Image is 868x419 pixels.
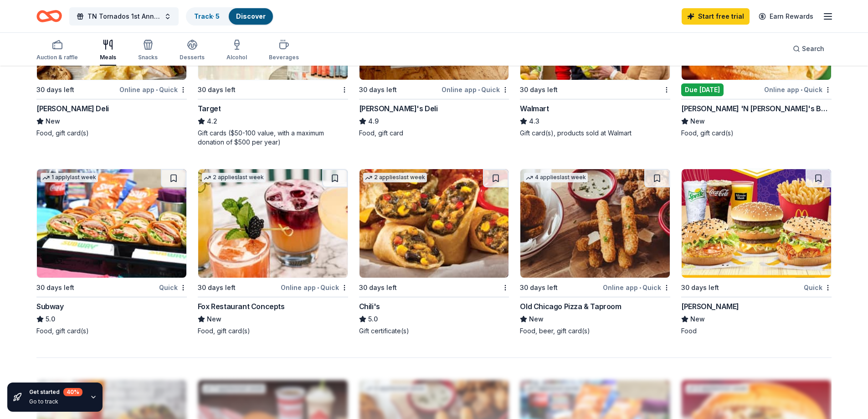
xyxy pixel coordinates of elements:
button: Alcohol [226,36,247,66]
a: Earn Rewards [753,8,819,25]
div: Due [DATE] [681,83,724,96]
div: Snacks [138,54,158,61]
div: Desserts [180,54,205,61]
div: Food, gift card [359,129,509,138]
div: Meals [100,54,116,61]
div: Online app Quick [764,84,832,95]
button: Search [786,40,832,58]
div: Food [681,326,832,336]
a: Image for Subway1 applylast week30 days leftQuickSubway5.0Food, gift card(s) [36,169,187,336]
div: 4 applies last week [524,173,588,182]
div: Auction & raffle [36,54,78,61]
a: Image for Old Chicago Pizza & Taproom4 applieslast week30 days leftOnline app•QuickOld Chicago Pi... [520,169,670,336]
a: Discover [236,12,266,20]
div: Online app Quick [603,282,670,293]
div: Online app Quick [281,282,348,293]
div: Gift certificate(s) [359,326,509,336]
span: TN Tornados 1st Annual Fall Ball Tournament - 8U [87,11,160,22]
button: TN Tornados 1st Annual Fall Ball Tournament - 8U [69,7,179,26]
span: 4.3 [529,116,539,127]
div: [PERSON_NAME] [681,301,739,312]
div: Food, gift card(s) [36,326,187,336]
div: Food, beer, gift card(s) [520,326,670,336]
img: Image for McDonald's [682,169,831,278]
div: Quick [159,282,187,293]
a: Home [36,5,62,27]
button: Track· 5Discover [186,7,274,26]
div: Food, gift card(s) [36,129,187,138]
div: Old Chicago Pizza & Taproom [520,301,621,312]
div: 30 days left [198,84,236,95]
span: Search [802,43,824,54]
div: Alcohol [226,54,247,61]
a: Image for Fox Restaurant Concepts2 applieslast week30 days leftOnline app•QuickFox Restaurant Con... [198,169,348,336]
div: 1 apply last week [41,173,98,182]
div: Chili's [359,301,380,312]
div: [PERSON_NAME]'s Deli [359,103,438,114]
span: 5.0 [46,314,55,325]
div: 30 days left [520,84,558,95]
div: 30 days left [198,282,236,293]
img: Image for Fox Restaurant Concepts [198,169,348,278]
span: New [207,314,221,325]
span: • [478,86,480,93]
div: Beverages [269,54,299,61]
a: Track· 5 [194,12,220,20]
span: • [639,284,641,291]
span: New [529,314,544,325]
span: 4.2 [207,116,217,127]
img: Image for Old Chicago Pizza & Taproom [520,169,670,278]
div: Target [198,103,221,114]
button: Auction & raffle [36,36,78,66]
span: • [801,86,802,93]
div: Walmart [520,103,549,114]
div: Quick [804,282,832,293]
div: Online app Quick [119,84,187,95]
img: Image for Chili's [360,169,509,278]
a: Start free trial [682,8,750,25]
div: Food, gift card(s) [198,326,348,336]
button: Beverages [269,36,299,66]
div: Online app Quick [442,84,509,95]
div: [PERSON_NAME] 'N [PERSON_NAME]'s BBQ Restaurant [681,103,832,114]
a: Image for McDonald's30 days leftQuick[PERSON_NAME]NewFood [681,169,832,336]
div: 30 days left [520,282,558,293]
div: 30 days left [359,84,397,95]
div: 30 days left [36,84,74,95]
div: 30 days left [36,282,74,293]
div: 2 applies last week [363,173,427,182]
img: Image for Subway [37,169,186,278]
div: 2 applies last week [202,173,266,182]
div: 30 days left [359,282,397,293]
span: • [317,284,319,291]
button: Meals [100,36,116,66]
div: 40 % [63,388,82,396]
button: Snacks [138,36,158,66]
button: Desserts [180,36,205,66]
div: Fox Restaurant Concepts [198,301,285,312]
div: Food, gift card(s) [681,129,832,138]
span: • [156,86,158,93]
div: [PERSON_NAME] Deli [36,103,109,114]
div: Subway [36,301,64,312]
div: Gift card(s), products sold at Walmart [520,129,670,138]
span: 4.9 [368,116,379,127]
span: New [46,116,60,127]
div: Go to track [29,398,82,405]
span: 5.0 [368,314,378,325]
div: 30 days left [681,282,719,293]
div: Gift cards ($50-100 value, with a maximum donation of $500 per year) [198,129,348,147]
span: New [690,116,705,127]
span: New [690,314,705,325]
div: Get started [29,388,82,396]
a: Image for Chili's2 applieslast week30 days leftChili's5.0Gift certificate(s) [359,169,509,336]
